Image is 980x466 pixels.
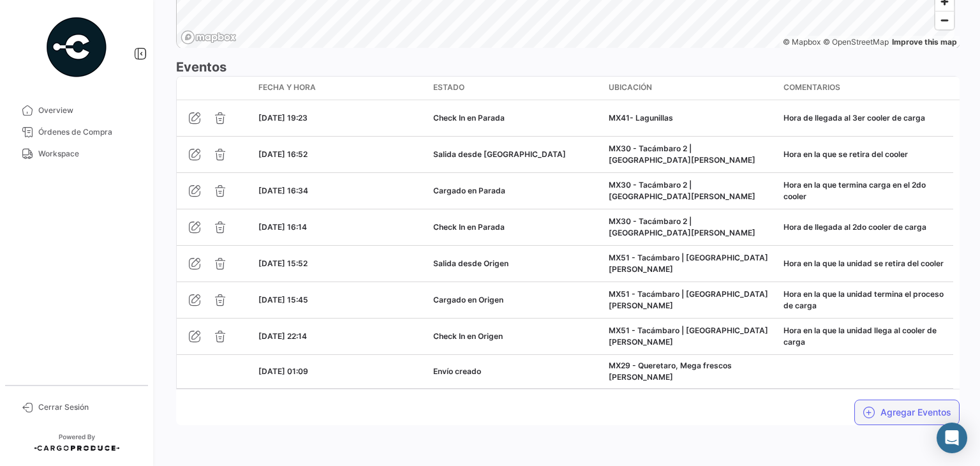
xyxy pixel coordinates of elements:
div: Envío creado [433,366,598,377]
datatable-header-cell: Comentarios [778,77,953,100]
div: Hora en la que la unidad termina el proceso de carga [783,289,948,312]
div: MX51 - Tacámbaro | [GEOGRAPHIC_DATA][PERSON_NAME] [609,252,773,275]
div: Hora en la que termina carga en el 2do cooler [783,179,948,202]
datatable-header-cell: Estado [428,77,603,100]
div: MX30 - Tacámbaro 2 | [GEOGRAPHIC_DATA][PERSON_NAME] [609,216,773,239]
span: Órdenes de Compra [38,126,138,138]
div: Check In en Parada [433,112,598,124]
span: Comentarios [783,82,840,93]
span: [DATE] 01:09 [258,366,308,376]
span: [DATE] 22:14 [258,331,307,341]
a: Mapbox [783,37,820,47]
div: Cargado en Parada [433,185,598,197]
a: Overview [10,100,143,121]
span: Workspace [38,148,138,160]
a: OpenStreetMap [823,37,889,47]
datatable-header-cell: Ubicación [604,77,778,100]
datatable-header-cell: Fecha y Hora [253,77,428,100]
h3: Eventos [176,58,960,76]
span: [DATE] 15:45 [258,295,308,304]
div: Salida desde Origen [433,258,598,269]
span: Fecha y Hora [258,82,316,93]
div: MX51 - Tacámbaro | [GEOGRAPHIC_DATA][PERSON_NAME] [609,289,773,312]
span: [DATE] 16:52 [258,149,308,159]
span: Cerrar Sesión [38,402,138,413]
div: Salida desde [GEOGRAPHIC_DATA] [433,149,598,160]
a: Workspace [10,143,143,165]
span: Zoom out [935,11,954,29]
div: Hora de llegada al 3er cooler de carga [783,112,948,124]
span: [DATE] 15:52 [258,259,308,268]
div: MX51 - Tacámbaro | [GEOGRAPHIC_DATA][PERSON_NAME] [609,325,773,348]
span: Overview [38,105,138,116]
a: Mapbox logo [181,30,237,45]
div: MX30 - Tacámbaro 2 | [GEOGRAPHIC_DATA][PERSON_NAME] [609,179,773,202]
div: Hora en la que la unidad llega al cooler de carga [783,325,948,348]
div: Check In en Origen [433,331,598,342]
span: Ubicación [609,82,652,93]
span: [DATE] 16:14 [258,222,307,232]
button: Zoom out [935,11,954,29]
div: MX29 - Queretaro, Mega frescos [PERSON_NAME] [609,360,773,383]
span: [DATE] 19:23 [258,113,308,123]
div: MX41- Lagunillas [609,112,773,124]
div: Check In en Parada [433,222,598,233]
div: Cargado en Origen [433,294,598,306]
div: Abrir Intercom Messenger [937,423,967,453]
button: Agregar Eventos [854,400,960,425]
a: Map feedback [892,37,957,47]
div: Hora en la que la unidad se retira del cooler [783,258,948,269]
img: powered-by.png [45,15,108,79]
span: Estado [433,82,464,93]
span: [DATE] 16:34 [258,186,308,195]
div: MX30 - Tacámbaro 2 | [GEOGRAPHIC_DATA][PERSON_NAME] [609,143,773,166]
a: Órdenes de Compra [10,121,143,143]
div: Hora en la que se retira del cooler [783,149,948,160]
div: Hora de llegada al 2do cooler de carga [783,222,948,233]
